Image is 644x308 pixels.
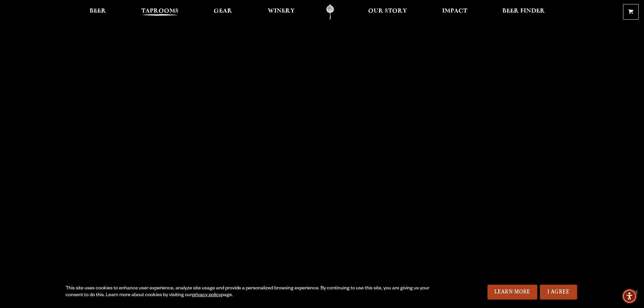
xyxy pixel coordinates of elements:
span: Beer Finder [502,8,545,14]
div: This site uses cookies to enhance user experience, analyze site usage and provide a personalized ... [66,285,432,299]
a: Winery [263,4,299,20]
span: Winery [268,8,295,14]
a: Beer Finder [498,4,549,20]
a: I Agree [540,285,577,300]
a: Learn More [487,285,537,300]
a: privacy policy [192,293,221,298]
a: Gear [209,4,237,20]
a: Beer [85,4,111,20]
a: Our Story [364,4,411,20]
span: Our Story [368,8,407,14]
a: Odell Home [317,4,343,20]
a: Taprooms [137,4,183,20]
span: Impact [442,8,467,14]
span: Gear [214,8,232,14]
span: Taprooms [141,8,178,14]
div: Accessibility Menu [622,289,637,304]
a: Impact [438,4,472,20]
span: Beer [90,8,106,14]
